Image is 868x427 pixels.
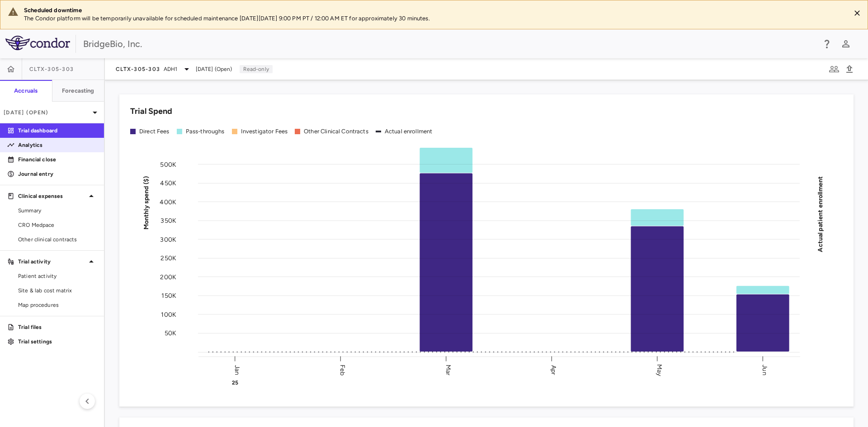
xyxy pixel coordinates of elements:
[232,380,238,386] text: 25
[339,364,346,375] text: Feb
[116,66,160,73] span: CLTX-305-303
[139,127,170,136] div: Direct Fees
[18,272,97,280] span: Patient activity
[24,6,843,14] div: Scheduled downtime
[18,258,86,266] p: Trial activity
[160,254,176,262] tspan: 250K
[161,292,176,300] tspan: 150K
[164,65,178,73] span: ADH1
[18,141,97,149] p: Analytics
[18,323,97,331] p: Trial files
[5,36,70,50] img: logo-full-SnFGN8VE.png
[18,155,97,164] p: Financial close
[160,273,176,281] tspan: 200K
[850,6,864,20] button: Close
[18,127,97,135] p: Trial dashboard
[18,301,97,309] span: Map procedures
[160,179,176,187] tspan: 450K
[142,176,150,230] tspan: Monthly spend ($)
[4,108,90,117] p: [DATE] (Open)
[233,365,241,375] text: Jan
[160,217,176,225] tspan: 350K
[161,310,176,318] tspan: 100K
[444,364,452,375] text: Mar
[18,338,97,346] p: Trial settings
[62,87,94,95] h6: Forecasting
[241,127,288,136] div: Investigator Fees
[761,365,769,375] text: Jun
[186,127,225,136] div: Pass-throughs
[304,127,368,136] div: Other Clinical Contracts
[18,206,97,215] span: Summary
[18,192,86,200] p: Clinical expenses
[550,365,557,375] text: Apr
[24,14,843,23] p: The Condor platform will be temporarily unavailable for scheduled maintenance [DATE][DATE] 9:00 P...
[165,329,176,337] tspan: 50K
[816,176,824,252] tspan: Actual patient enrollment
[83,37,816,51] div: BridgeBio, Inc.
[29,66,74,73] span: CLTX-305-303
[196,65,232,73] span: [DATE] (Open)
[160,198,176,206] tspan: 400K
[385,127,433,136] div: Actual enrollment
[14,87,38,95] h6: Accruals
[656,364,663,376] text: May
[160,235,176,243] tspan: 300K
[18,235,97,244] span: Other clinical contracts
[240,65,273,73] p: Read-only
[18,170,97,178] p: Journal entry
[18,286,97,295] span: Site & lab cost matrix
[18,221,97,229] span: CRO Medpace
[130,105,172,117] h6: Trial Spend
[160,160,176,168] tspan: 500K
